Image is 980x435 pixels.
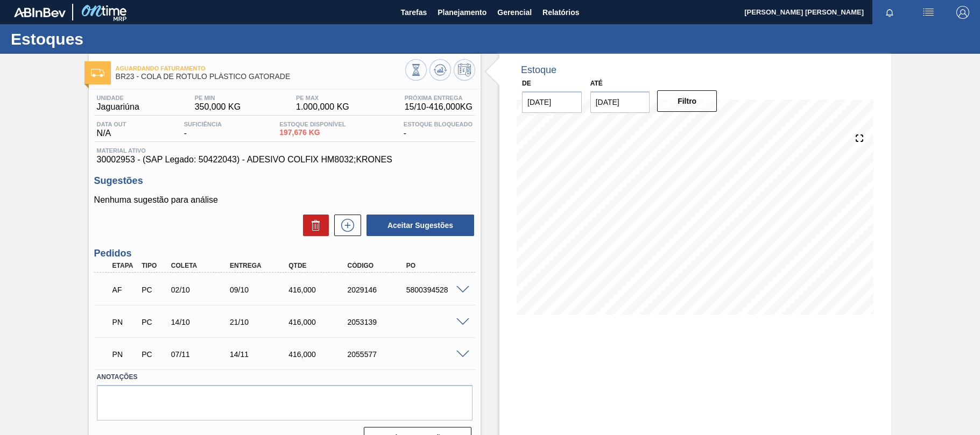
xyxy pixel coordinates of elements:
p: AF [112,286,137,294]
div: 07/11/2025 [168,350,234,359]
div: Entrega [227,262,293,269]
p: PN [112,318,137,326]
div: Aceitar Sugestões [361,213,475,237]
div: Coleta [168,262,234,269]
div: Código [344,262,410,269]
input: dd/mm/yyyy [590,91,650,113]
img: TNhmsLtSVTkK8tSr43FrP2fwEKptu5GPRR3wAAAABJRU5ErkJggg== [14,8,66,17]
div: Estoque [521,65,556,76]
div: - [181,121,224,138]
button: Programar Estoque [454,59,475,81]
span: Aguardando Faturamento [116,65,405,72]
div: 416,000 [286,318,351,326]
h3: Pedidos [94,248,475,259]
div: 14/11/2025 [227,350,293,359]
span: Próxima Entrega [405,95,473,101]
span: Jaguariúna [97,102,139,112]
label: Até [590,80,603,87]
img: userActions [922,6,935,19]
span: Estoque Disponível [279,121,346,127]
span: Planejamento [438,6,487,19]
img: Logout [956,6,969,19]
div: 5800394528 [404,286,469,294]
div: 21/10/2025 [227,318,293,326]
div: Tipo [139,262,169,269]
span: Gerencial [497,6,532,19]
span: Suficiência [184,121,222,127]
button: Atualizar Gráfico [429,59,451,81]
div: 2055577 [344,350,410,359]
div: PO [404,262,469,269]
div: Pedido em Negociação [110,310,140,334]
span: Material ativo [97,147,473,154]
span: PE MIN [195,95,241,101]
button: Filtro [657,90,717,112]
button: Visão Geral dos Estoques [405,59,427,81]
div: Pedido de Compra [139,318,169,326]
div: 14/10/2025 [168,318,234,326]
div: N/A [94,121,129,138]
h3: Sugestões [94,175,475,187]
label: Anotações [97,369,473,385]
span: PE MAX [296,95,349,101]
button: Aceitar Sugestões [366,215,474,236]
span: Data out [97,121,126,127]
span: 30002953 - (SAP Legado: 50422043) - ADESIVO COLFIX HM8032;KRONES [97,155,473,165]
span: Relatórios [542,6,579,19]
span: 15/10 - 416,000 KG [405,102,473,112]
div: Etapa [110,262,140,269]
span: Tarefas [400,6,427,19]
input: dd/mm/yyyy [522,91,582,113]
div: 02/10/2025 [168,286,234,294]
div: 416,000 [286,286,351,294]
p: PN [112,350,137,359]
img: Ícone [91,69,104,77]
div: 09/10/2025 [227,286,293,294]
label: De [522,80,531,87]
span: 350,000 KG [195,102,241,112]
div: 2029146 [344,286,410,294]
div: Excluir Sugestões [298,215,329,236]
button: Notificações [872,5,907,20]
h1: Estoques [11,33,202,45]
div: Pedido em Negociação [110,343,140,366]
div: Qtde [286,262,351,269]
span: Estoque Bloqueado [404,121,473,127]
div: Nova sugestão [329,215,361,236]
p: Nenhuma sugestão para análise [94,195,475,205]
span: 197,676 KG [279,129,346,137]
div: 2053139 [344,318,410,326]
span: 1.000,000 KG [296,102,349,112]
div: - [401,121,475,138]
div: Pedido de Compra [139,286,169,294]
span: BR23 - COLA DE RÓTULO PLÁSTICO GATORADE [116,73,405,81]
div: Aguardando Faturamento [110,278,140,302]
div: Pedido de Compra [139,350,169,359]
span: Unidade [97,95,139,101]
div: 416,000 [286,350,351,359]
